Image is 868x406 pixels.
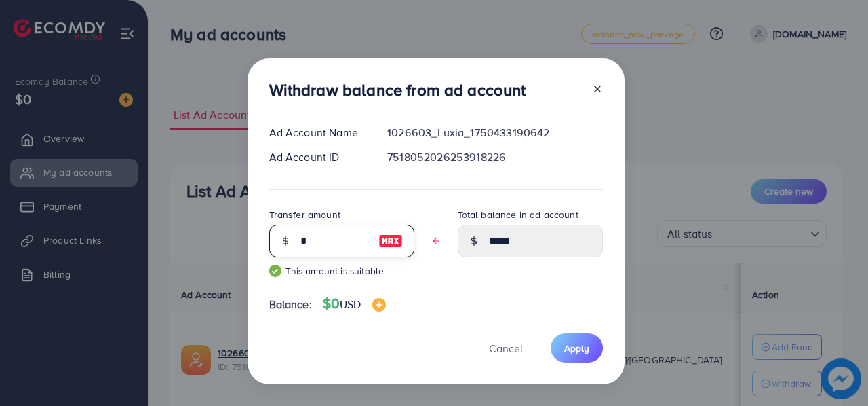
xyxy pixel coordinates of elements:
span: Cancel [489,341,523,356]
small: This amount is suitable [269,264,414,278]
div: 1026603_Luxia_1750433190642 [376,125,613,141]
button: Apply [551,333,603,363]
div: 7518052026253918226 [376,149,613,165]
button: Cancel [472,333,540,363]
h3: Withdraw balance from ad account [269,80,526,100]
h4: $0 [323,295,386,312]
div: Ad Account Name [258,125,377,141]
span: USD [340,297,361,312]
div: Ad Account ID [258,149,377,165]
span: Apply [564,342,589,355]
img: guide [269,265,281,277]
label: Transfer amount [269,208,340,221]
span: Balance: [269,297,312,312]
label: Total balance in ad account [458,208,578,221]
img: image [378,233,403,249]
img: image [372,298,386,312]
